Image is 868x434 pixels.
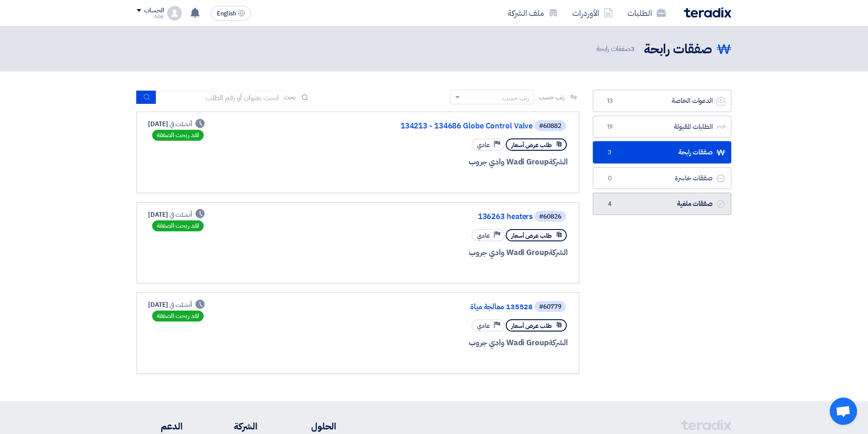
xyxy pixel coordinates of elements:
[210,419,257,433] li: الشركة
[152,311,204,322] div: لقد ربحت الصفقة
[604,97,615,106] span: 13
[549,156,568,168] span: الشركة
[285,419,336,433] li: الحلول
[593,193,731,215] a: صفقات ملغية4
[539,214,561,220] div: #60826
[148,119,205,129] div: [DATE]
[500,2,565,24] a: ملف الشركة
[539,92,565,102] span: رتب حسب
[604,123,615,132] span: 19
[144,7,164,15] div: الحساب
[349,247,568,259] div: Wadi Group وادي جروب
[169,119,191,129] span: أنشئت في
[169,300,191,310] span: أنشئت في
[593,141,731,163] a: صفقات رابحة3
[137,419,183,433] li: الدعم
[593,90,731,112] a: الدعوات الخاصة13
[539,123,561,129] div: #60882
[284,92,296,102] span: بحث
[349,337,568,349] div: Wadi Group وادي جروب
[148,300,205,310] div: [DATE]
[350,213,533,221] a: 136263 heaters
[156,91,284,104] input: ابحث بعنوان أو رقم الطلب
[477,141,490,149] span: عادي
[830,398,857,425] div: Open chat
[152,130,204,141] div: لقد ربحت الصفقة
[644,41,712,58] h2: صفقات رابحة
[477,231,490,240] span: عادي
[620,2,673,24] a: الطلبات
[477,322,490,330] span: عادي
[596,44,637,54] span: صفقات رابحة
[565,2,620,24] a: الأوردرات
[511,141,552,149] span: طلب عرض أسعار
[631,44,635,54] span: 3
[511,322,552,330] span: طلب عرض أسعار
[167,6,182,20] img: profile_test.png
[152,220,204,231] div: لقد ربحت الصفقة
[604,174,615,183] span: 0
[604,199,615,209] span: 4
[211,6,251,20] button: English
[604,148,615,157] span: 3
[593,116,731,138] a: الطلبات المقبولة19
[217,10,236,17] span: English
[503,93,529,103] div: رتب حسب
[137,14,164,19] div: Adel
[349,156,568,168] div: Wadi Group وادي جروب
[350,303,533,311] a: 135528 معالجة مياة
[169,210,191,220] span: أنشئت في
[593,167,731,189] a: صفقات خاسرة0
[350,122,533,130] a: 134213 - 134686 Globe Control Valve
[511,231,552,240] span: طلب عرض أسعار
[539,304,561,310] div: #60779
[549,337,568,348] span: الشركة
[684,7,731,18] img: Teradix logo
[549,247,568,258] span: الشركة
[148,210,205,220] div: [DATE]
